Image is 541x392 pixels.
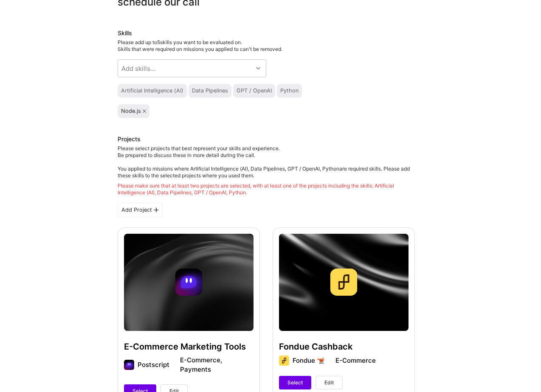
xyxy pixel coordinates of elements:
[316,376,343,389] button: Edit
[118,46,282,52] span: Skills that were required on missions you applied to can't be removed.
[118,145,415,196] div: Please select projects that best represent your skills and experience. Be prepared to discuss the...
[118,182,415,196] div: Please make sure that at least two projects are selected, with at least one of the projects inclu...
[118,39,415,53] div: Please add up to 5 skills you want to be evaluated on.
[287,379,303,386] span: Select
[118,29,415,37] div: Skills
[118,135,141,143] div: Projects
[143,109,146,113] i: icon Close
[154,207,159,213] i: icon PlusBlackFlat
[280,87,299,94] div: Python
[121,64,155,73] div: Add skills...
[118,203,163,217] div: Add Project
[121,108,141,115] div: Node.js
[237,87,272,94] div: GPT / OpenAI
[279,376,311,389] button: Select
[192,87,228,94] div: Data Pipelines
[324,379,334,386] span: Edit
[121,87,183,94] div: Artificial Intelligence (AI)
[256,66,260,70] i: icon Chevron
